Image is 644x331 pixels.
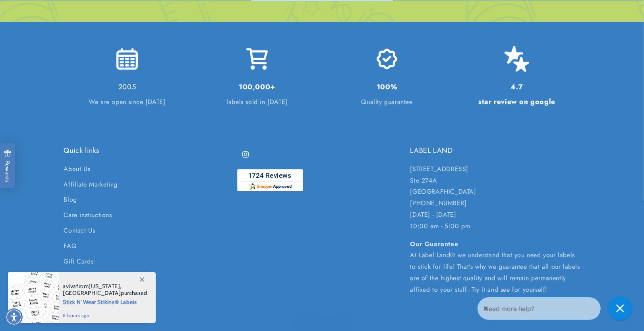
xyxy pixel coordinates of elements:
[410,146,580,155] h2: LABEL LAND
[511,82,523,92] strong: 4.7
[64,239,77,254] a: FAQ
[334,96,441,108] p: Quality guarantee
[64,164,91,177] a: About Us
[63,296,147,306] span: Stick N' Wear Stikins® Labels
[5,308,23,326] div: Accessibility Menu
[204,96,311,108] p: labels sold in [DATE]
[63,283,76,290] span: aviva
[64,269,106,285] a: Refer A Friend
[64,177,118,192] a: Affiliate Marketing
[410,239,580,296] p: At Label Land® we understand that you need your labels to stick for life! That's why we guarantee...
[410,164,580,232] p: [STREET_ADDRESS] Ste 274A [GEOGRAPHIC_DATA] [PHONE_NUMBER] [DATE] - [DATE] 10:00 am - 5:00 pm
[239,82,275,92] strong: 100,000+
[4,150,12,183] span: Rewards
[410,239,458,248] strong: Our Guarantee
[477,294,636,323] iframe: Gorgias Floating Chat
[63,289,121,296] span: [GEOGRAPHIC_DATA]
[64,208,112,223] a: Care instructions
[64,223,95,239] a: Contact Us
[63,283,147,296] span: from , purchased
[89,283,120,290] span: [US_STATE]
[478,96,555,107] strong: star review on google
[237,169,303,195] a: shopperapproved.com
[64,254,94,269] a: Gift Cards
[64,146,234,155] h2: Quick links
[64,192,77,208] a: Blog
[74,96,181,108] p: We are open since [DATE]
[63,312,147,319] span: 8 hours ago
[377,82,397,92] strong: 100%
[74,82,181,92] h3: 2005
